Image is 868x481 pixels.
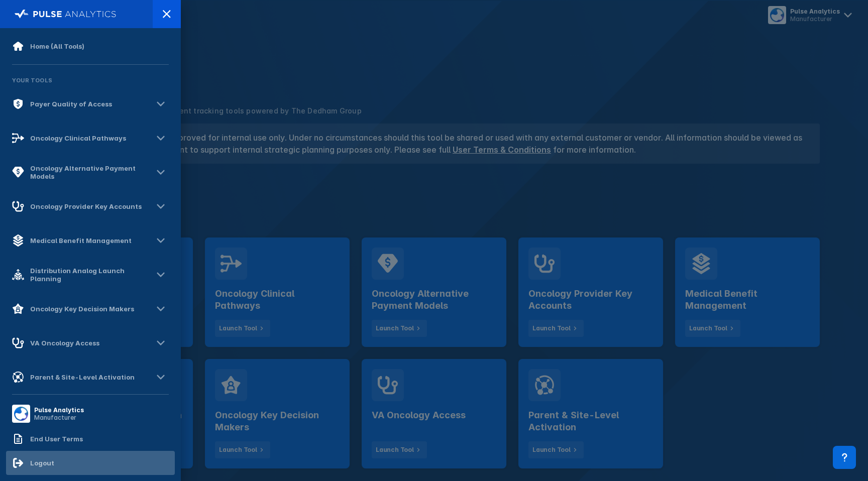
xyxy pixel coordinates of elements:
img: pulse-logo-full-white.svg [15,7,117,21]
div: Pulse Analytics [34,406,84,414]
div: Home (All Tools) [30,42,84,50]
div: Distribution Analog Launch Planning [30,267,153,283]
div: Oncology Clinical Pathways [30,134,126,142]
div: End User Terms [30,435,83,443]
div: Payer Quality of Access [30,100,112,108]
div: VA Oncology Access [30,339,99,347]
div: Your Tools [6,71,175,90]
div: Oncology Alternative Payment Models [30,164,153,180]
div: Oncology Key Decision Makers [30,305,134,313]
div: Manufacturer [34,414,84,421]
a: End User Terms [6,427,175,451]
a: Home (All Tools) [6,34,175,58]
div: Medical Benefit Management [30,236,132,245]
div: Oncology Provider Key Accounts [30,202,142,210]
div: Logout [30,459,54,467]
div: Contact Support [833,446,856,469]
div: Parent & Site-Level Activation [30,373,135,381]
img: menu button [14,407,28,421]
